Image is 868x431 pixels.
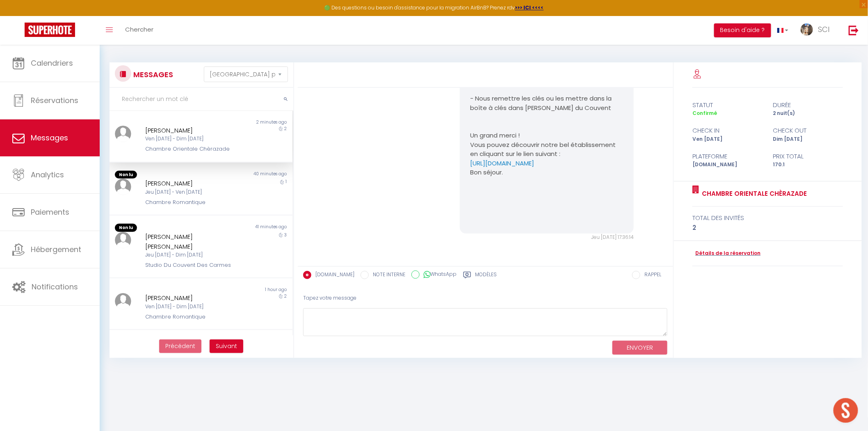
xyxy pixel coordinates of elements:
[159,339,201,353] button: Previous
[699,189,807,199] a: Chambre Orientale Chèrazade
[420,271,457,280] label: WhatsApp
[692,213,843,223] div: total des invités
[145,188,241,196] div: Jeu [DATE] - Ven [DATE]
[110,88,293,111] input: Rechercher un mot clé
[145,261,241,269] div: Studio Du Couvent Des Carmes
[145,145,241,153] div: Chambre Orientale Chèrazade
[687,135,768,143] div: Ven [DATE]
[145,303,241,311] div: Ven [DATE] - Dim [DATE]
[25,23,75,37] img: Super Booking
[303,288,668,308] div: Tapez votre message
[32,282,78,292] span: Notifications
[692,223,843,233] div: 2
[115,171,137,179] span: Non lu
[470,159,534,167] a: [URL][DOMAIN_NAME]
[692,250,761,257] a: Détails de la réservation
[145,293,241,303] div: [PERSON_NAME]
[849,25,859,35] img: logout
[115,224,137,232] span: Non lu
[31,244,81,254] span: Hébergement
[714,23,771,37] button: Besoin d'aide ?
[31,207,69,217] span: Paiements
[165,342,195,350] span: Précédent
[768,126,849,135] div: check out
[470,94,624,112] p: - Nous remettre les clés ou les mettre dans la boîte à clés dans [PERSON_NAME] du Couvent
[216,342,237,350] span: Suivant
[201,171,292,179] div: 40 minutes ago
[801,23,813,36] img: ...
[145,198,241,206] div: Chambre Romantique
[795,16,840,45] a: ... SCI
[31,95,78,105] span: Réservations
[285,126,287,132] span: 2
[145,179,241,188] div: [PERSON_NAME]
[768,110,849,117] div: 2 nuit(s)
[145,126,241,135] div: [PERSON_NAME]
[460,234,634,241] div: Jeu [DATE] 17:36:14
[285,232,287,238] span: 3
[115,232,131,248] img: ...
[470,140,624,159] p: Vous pouvez découvrir notre bel établissement en cliquant sur le lien suivant :
[470,131,624,140] p: Un grand merci !
[115,179,131,195] img: ...
[286,179,287,185] span: 1
[311,271,354,280] label: [DOMAIN_NAME]
[145,251,241,259] div: Jeu [DATE] - Dim [DATE]
[131,65,173,84] h3: MESSAGES
[687,161,768,169] div: [DOMAIN_NAME]
[145,313,241,321] div: Chambre Romantique
[369,271,405,280] label: NOTE INTERNE
[818,24,830,34] span: SCI
[285,293,287,299] span: 2
[470,168,624,177] p: Bon séjour.
[687,126,768,135] div: check in
[201,287,292,293] div: 1 hour ago
[640,271,661,280] label: RAPPEL
[768,151,849,161] div: Prix total
[115,293,131,309] img: ...
[768,135,849,143] div: Dim [DATE]
[201,119,292,126] div: 2 minutes ago
[612,341,667,355] button: ENVOYER
[692,110,717,117] span: Confirmé
[515,4,544,11] a: >>> ICI <<<<
[145,232,241,251] div: [PERSON_NAME] [PERSON_NAME]
[687,100,768,110] div: statut
[115,126,131,142] img: ...
[768,100,849,110] div: durée
[475,271,497,281] label: Modèles
[31,133,68,143] span: Messages
[31,170,64,180] span: Analytics
[768,161,849,169] div: 170.1
[687,151,768,161] div: Plateforme
[145,135,241,143] div: Ven [DATE] - Dim [DATE]
[31,58,73,68] span: Calendriers
[834,398,858,423] div: Ouvrir le chat
[125,25,153,34] span: Chercher
[119,16,160,45] a: Chercher
[210,339,243,353] button: Next
[201,224,292,232] div: 41 minutes ago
